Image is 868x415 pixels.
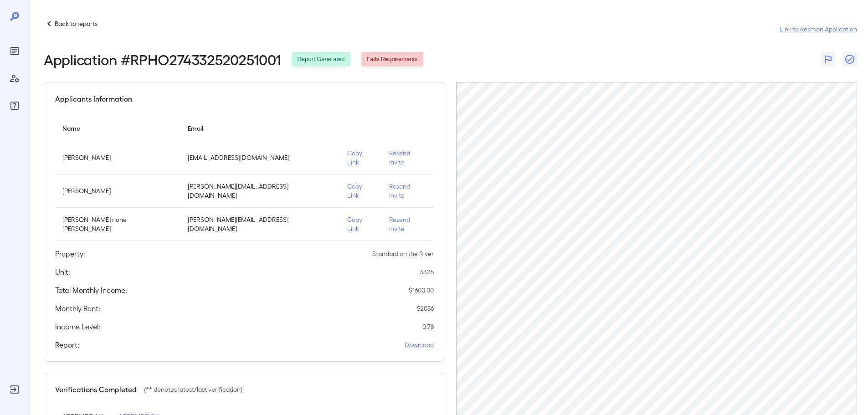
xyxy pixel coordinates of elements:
p: Resend Invite [389,182,426,200]
p: 0.78 [422,322,434,331]
h5: Monthly Rent: [55,303,100,314]
p: 3325 [420,267,434,277]
th: Email [180,115,340,141]
a: Download [405,340,434,349]
p: Copy Link [347,149,375,167]
p: [PERSON_NAME][EMAIL_ADDRESS][DOMAIN_NAME] [188,182,333,200]
p: $ 1600.00 [409,286,434,295]
p: Copy Link [347,182,375,200]
button: Close Report [842,52,857,67]
h5: Total Monthly Income: [55,285,127,296]
p: $ 2056 [417,304,434,313]
p: [PERSON_NAME][EMAIL_ADDRESS][DOMAIN_NAME] [188,215,333,233]
span: Report Generated [292,55,350,64]
p: [PERSON_NAME] [62,153,173,162]
th: Name [55,115,180,141]
table: simple table [55,115,434,241]
h2: Application # RPHO274332520251001 [44,51,281,67]
h5: Applicants Information [55,93,132,104]
button: Flag Report [821,52,835,67]
div: Reports [7,44,22,58]
span: Fails Requirements [361,55,423,64]
p: [EMAIL_ADDRESS][DOMAIN_NAME] [188,153,333,162]
p: Resend Invite [389,215,426,233]
p: Standard on the River [372,249,434,258]
p: [PERSON_NAME] none [PERSON_NAME] [62,215,173,233]
p: Back to reports [55,19,98,28]
h5: Verifications Completed [55,384,137,395]
a: Link to Resman Application [780,25,857,34]
p: [PERSON_NAME] [62,186,173,195]
div: Log Out [7,382,22,397]
div: FAQ [7,98,22,113]
p: Copy Link [347,215,375,233]
h5: Property: [55,248,85,259]
h5: Income Level: [55,321,100,332]
h5: Report: [55,339,79,350]
p: (** denotes latest/last verification) [144,385,242,394]
div: Manage Users [7,71,22,86]
p: Resend Invite [389,149,426,167]
h5: Unit: [55,266,70,277]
